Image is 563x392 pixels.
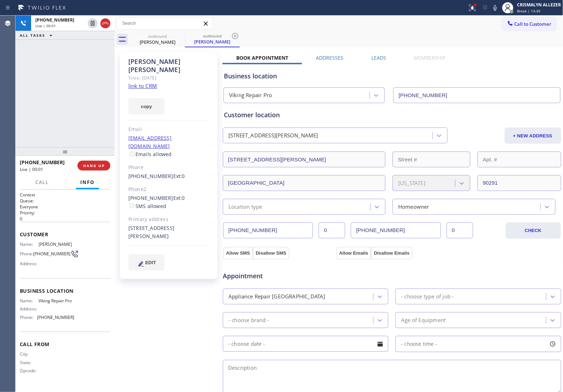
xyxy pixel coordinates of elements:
div: CRISMALYN ALLEZER [517,2,561,8]
span: Call [35,179,49,185]
div: Homeowner [398,203,429,211]
span: City: [20,351,39,357]
label: Addresses [316,54,344,61]
input: Phone Number [223,222,313,238]
div: Business location [224,71,560,81]
span: Info [80,179,95,185]
input: Apt. # [477,152,561,167]
input: Street # [393,152,470,167]
button: Mute [490,3,500,13]
label: SMS allowed [128,203,166,209]
div: Appliance Repair [GEOGRAPHIC_DATA] [228,292,325,301]
div: [PERSON_NAME] [186,38,239,45]
button: Hold Customer [88,18,98,28]
div: Jonathan Gardner [131,31,184,47]
span: HANG UP [83,163,105,168]
p: Everyone [20,204,110,210]
div: Location type [228,203,262,211]
span: EDIT [145,260,156,265]
span: Appointment [223,271,335,281]
button: CHECK [506,222,561,239]
input: SMS allowed [130,203,134,208]
div: - choose type of job - [401,292,454,301]
label: Emails allowed [128,151,172,158]
input: Phone Number [393,87,560,103]
p: 0 [20,216,110,222]
input: Search [117,18,212,29]
h2: Priority: [20,210,110,216]
button: Allow Emails [336,247,371,260]
span: Name: [20,298,39,303]
div: [STREET_ADDRESS][PERSON_NAME] [228,132,318,140]
span: [PHONE_NUMBER] [33,251,70,256]
span: Ext: 0 [173,173,185,179]
div: Phone2 [128,185,209,194]
button: Hang up [100,18,110,28]
div: Customer location [224,110,560,120]
div: Email [128,125,209,133]
span: Name: [20,242,39,247]
div: Age of Equipment [401,316,446,324]
div: [PERSON_NAME] [131,39,184,45]
span: Call From [20,341,110,348]
a: [PHONE_NUMBER] [128,173,173,179]
div: Phone [128,164,209,172]
button: ALL TASKS [16,31,59,40]
a: link to CRM [128,82,157,89]
h1: Context [20,192,110,198]
span: State: [20,360,39,365]
span: [PERSON_NAME] [39,242,74,247]
a: [PHONE_NUMBER] [128,195,173,201]
button: Call to Customer [502,17,556,31]
button: Allow SMS [223,247,253,260]
span: Phone: [20,251,33,256]
input: Address [223,152,385,167]
span: Customer [20,231,110,238]
div: Jonathan Gardner [186,31,239,47]
input: ZIP [477,175,561,191]
label: Leads [371,54,386,61]
input: Ext. 2 [447,222,473,238]
div: [PERSON_NAME] [PERSON_NAME] [128,58,209,74]
label: Membership [414,54,446,61]
span: [PHONE_NUMBER] [37,315,74,320]
button: Info [76,176,99,189]
span: Zipcode: [20,368,39,373]
input: City [223,175,385,191]
a: [EMAIL_ADDRESS][DOMAIN_NAME] [128,135,172,149]
input: Emails allowed [130,152,134,156]
span: ALL TASKS [20,33,45,38]
h2: Queue: [20,198,110,204]
button: Disallow Emails [371,247,412,260]
span: - choose time - [401,340,437,347]
span: Ext: 0 [173,195,185,201]
span: Address: [20,306,39,311]
span: [PHONE_NUMBER] [35,17,74,23]
div: outbound [186,33,239,38]
input: Ext. [319,222,345,238]
div: [STREET_ADDRESS][PERSON_NAME] [128,224,209,240]
div: Since: [DATE] [128,74,209,82]
span: Viking Repair Pro [39,298,74,303]
span: Live | 00:01 [35,23,56,28]
div: Primary address [128,215,209,224]
span: Address: [20,261,39,266]
div: outbound [131,34,184,39]
button: Call [31,176,53,189]
div: - choose brand - [228,316,269,324]
input: Phone Number 2 [351,222,441,238]
button: EDIT [128,254,164,271]
span: [PHONE_NUMBER] [20,159,65,166]
button: Disallow SMS [253,247,289,260]
button: copy [128,98,164,114]
span: Break | 13:30 [517,8,540,13]
input: - choose date - [223,336,388,352]
div: Viking Repair Pro [229,91,272,100]
button: HANG UP [77,161,110,171]
span: Live | 00:01 [20,166,43,172]
span: Business location [20,287,110,294]
span: Phone: [20,315,37,320]
button: + NEW ADDRESS [505,127,561,144]
label: Book Appointment [236,54,288,61]
span: Call to Customer [515,21,552,27]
